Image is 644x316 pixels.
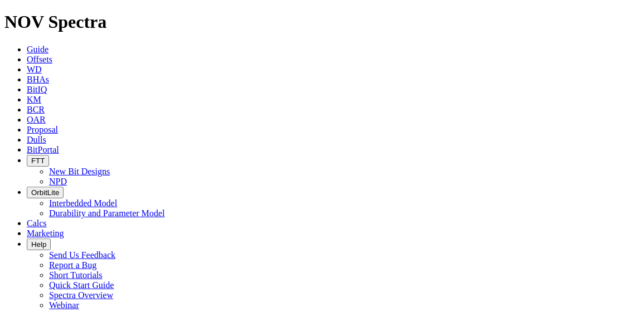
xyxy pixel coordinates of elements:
[49,280,114,290] a: Quick Start Guide
[49,198,117,208] a: Interbedded Model
[27,239,51,250] button: Help
[27,187,64,198] button: OrbitLite
[4,12,640,32] h1: NOV Spectra
[49,270,103,280] a: Short Tutorials
[49,167,110,176] a: New Bit Designs
[31,188,59,197] span: OrbitLite
[49,208,165,218] a: Durability and Parameter Model
[27,218,47,228] a: Calcs
[27,115,46,124] a: OAR
[49,177,67,186] a: NPD
[31,240,46,249] span: Help
[27,145,59,154] a: BitPortal
[27,45,49,54] a: Guide
[31,157,45,165] span: FTT
[27,229,64,238] a: Marketing
[27,85,47,94] a: BitIQ
[27,155,49,167] button: FTT
[49,290,113,300] a: Spectra Overview
[27,95,41,104] a: KM
[49,260,96,270] a: Report a Bug
[27,55,52,64] a: Offsets
[27,75,49,84] a: BHAs
[27,105,45,114] a: BCR
[27,65,42,74] a: WD
[49,300,79,310] a: Webinar
[27,135,46,144] a: Dulls
[27,125,58,134] a: Proposal
[49,250,115,260] a: Send Us Feedback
